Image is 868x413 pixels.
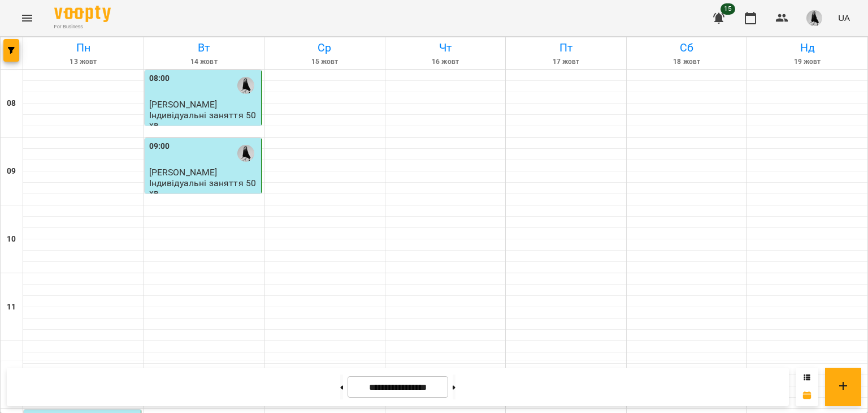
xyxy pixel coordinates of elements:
[628,39,745,57] h6: Сб
[266,57,383,67] h6: 15 жовт
[806,10,822,26] img: 1ec0e5e8bbc75a790c7d9e3de18f101f.jpeg
[149,110,259,130] p: Індивідуальні заняття 50хв
[7,165,16,178] h6: 09
[507,39,624,57] h6: Пт
[149,167,218,178] span: [PERSON_NAME]
[628,57,745,67] h6: 18 жовт
[146,57,263,67] h6: 14 жовт
[507,57,624,67] h6: 17 жовт
[146,39,263,57] h6: Вт
[387,39,504,57] h6: Чт
[149,178,259,198] p: Індивідуальні заняття 50хв
[54,23,111,31] span: For Business
[266,39,383,57] h6: Ср
[7,301,16,313] h6: 11
[7,233,16,246] h6: 10
[834,7,854,28] button: UA
[749,39,866,57] h6: Нд
[749,57,866,67] h6: 19 жовт
[387,57,504,67] h6: 16 жовт
[7,97,16,110] h6: 08
[14,5,41,32] button: Menu
[838,12,850,24] span: UA
[25,39,142,57] h6: Пн
[721,3,735,15] span: 15
[149,140,170,153] label: 09:00
[54,6,111,22] img: Voopty Logo
[149,72,170,85] label: 08:00
[237,77,254,94] img: Юлія Безушко
[237,145,254,162] img: Юлія Безушко
[25,57,142,67] h6: 13 жовт
[149,99,218,110] span: [PERSON_NAME]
